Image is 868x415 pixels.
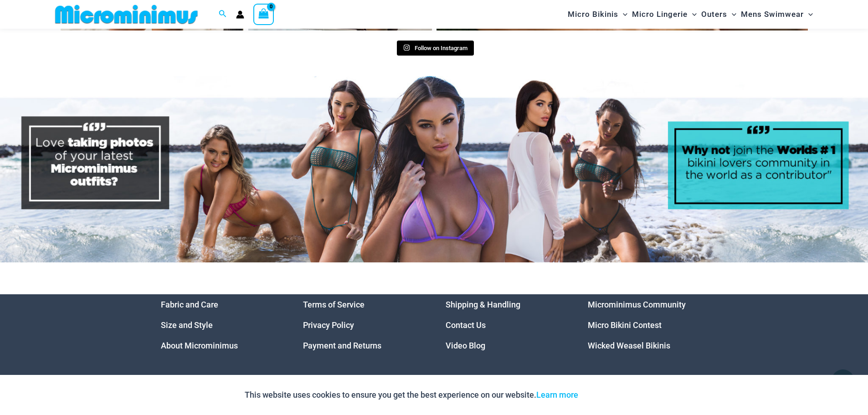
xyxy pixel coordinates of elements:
a: Terms of Service [303,300,365,309]
a: Fabric and Care [161,300,218,309]
a: OutersMenu ToggleMenu Toggle [699,3,739,26]
svg: Instagram [403,44,410,51]
a: Video Blog [446,341,485,350]
a: Mens SwimwearMenu ToggleMenu Toggle [739,3,815,26]
nav: Menu [446,294,565,356]
nav: Site Navigation [564,1,817,27]
span: Mens Swimwear [741,3,804,26]
aside: Footer Widget 1 [161,294,281,356]
span: Micro Bikinis [568,3,618,26]
p: This website uses cookies to ensure you get the best experience on our website. [245,388,578,402]
nav: Menu [161,294,281,356]
span: Menu Toggle [727,3,736,26]
span: Follow on Instagram [415,45,467,51]
a: Privacy Policy [303,320,354,330]
span: Menu Toggle [804,3,813,26]
a: Search icon link [219,9,227,20]
a: Contact Us [446,320,486,330]
a: Micro Bikini Contest [588,320,662,330]
span: Micro Lingerie [632,3,688,26]
a: Learn more [536,390,578,400]
aside: Footer Widget 3 [446,294,565,356]
a: View Shopping Cart, empty [253,4,274,25]
img: MM SHOP LOGO FLAT [51,4,201,25]
a: Micro LingerieMenu ToggleMenu Toggle [630,3,699,26]
button: Accept [585,384,624,406]
a: About Microminimus [161,341,238,350]
a: Payment and Returns [303,341,381,350]
a: Microminimus Community [588,300,686,309]
span: Menu Toggle [618,3,627,26]
a: Micro BikinisMenu ToggleMenu Toggle [565,3,630,26]
span: Outers [701,3,727,26]
nav: Menu [303,294,423,356]
aside: Footer Widget 4 [588,294,708,356]
a: Size and Style [161,320,213,330]
span: Menu Toggle [688,3,697,26]
a: Account icon link [236,10,244,19]
a: Instagram Follow on Instagram [397,41,474,56]
a: Wicked Weasel Bikinis [588,341,670,350]
aside: Footer Widget 2 [303,294,423,356]
nav: Menu [588,294,708,356]
a: Shipping & Handling [446,300,520,309]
